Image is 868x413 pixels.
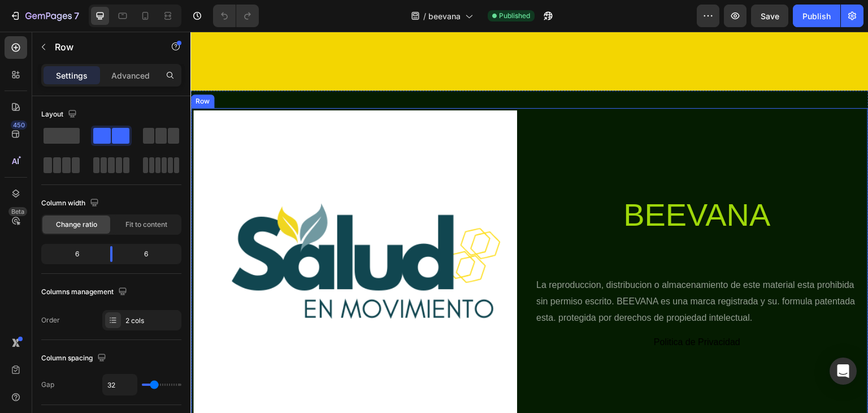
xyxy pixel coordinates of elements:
button: Publish [793,5,840,27]
div: Column spacing [41,351,108,366]
button: Politica de Privacidad [444,298,570,324]
div: Publish [802,10,831,22]
button: Save [751,5,788,27]
p: La reproduccion, distribucion o almacenamiento de este material esta prohibida sin permiso escrit... [346,246,667,294]
span: / [423,10,426,22]
div: Gap [41,380,54,390]
p: Advanced [111,70,150,81]
div: Open Intercom Messenger [830,358,857,385]
span: Published [499,11,530,21]
div: Undo/Redo [213,5,259,27]
p: Row [55,40,151,54]
div: Order [41,315,60,325]
div: Column width [41,196,101,211]
p: 7 [74,9,79,23]
h2: BEEVANA [345,158,669,208]
iframe: Design area [190,32,868,413]
div: 450 [11,121,27,130]
div: 6 [44,246,101,262]
div: Columns management [41,285,129,300]
span: beevana [428,10,461,22]
span: Change ratio [56,220,97,230]
input: Auto [103,375,137,395]
img: [object Object] [3,79,327,403]
div: Beta [8,207,27,216]
div: Politica de Privacidad [463,303,550,319]
p: Settings [56,70,88,81]
span: Save [761,11,779,21]
div: Row [3,64,21,75]
div: Layout [41,107,79,122]
button: 7 [5,5,84,27]
span: Fit to content [125,220,167,230]
div: 2 cols [125,316,179,326]
div: 6 [121,246,179,262]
